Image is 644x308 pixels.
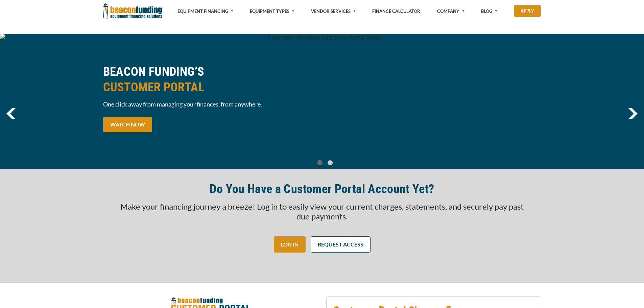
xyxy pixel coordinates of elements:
[103,117,152,132] a: WATCH NOW
[103,64,318,95] h2: BEACON FUNDING’S
[120,202,524,221] span: Make your financing journey a breeze! Log in to easily view your current charges, statements, and...
[628,108,638,119] img: Right Navigator
[103,100,318,109] span: One click away from managing your finances, from anywhere.
[274,236,306,253] a: LOG IN
[6,108,16,119] a: previous
[210,181,434,197] h2: Do You Have a Customer Portal Account Yet?
[103,79,318,95] span: CUSTOMER PORTAL
[628,108,638,119] a: next
[326,160,334,166] a: Go To Slide 1
[316,160,324,166] a: Go To Slide 0
[311,236,371,253] a: REQUEST ACCESS
[514,5,541,17] a: Apply
[6,108,16,119] img: Left Navigator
